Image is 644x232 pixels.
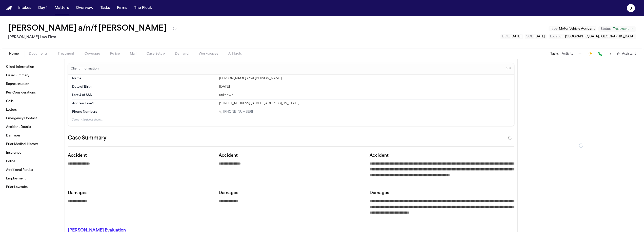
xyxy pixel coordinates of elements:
[601,27,611,31] span: Status:
[115,4,129,13] button: Firms
[565,35,634,38] span: [GEOGRAPHIC_DATA], [GEOGRAPHIC_DATA]
[85,52,100,56] span: Coverage
[72,77,216,81] dt: Name
[370,190,514,196] p: Damages
[4,123,61,131] a: Accident Details
[72,118,510,122] p: 7 empty fields not shown.
[29,52,48,56] span: Documents
[550,52,559,56] button: Tasks
[4,63,61,71] a: Client Information
[4,97,61,105] a: Calls
[130,52,136,56] span: Mail
[175,52,189,56] span: Demand
[4,166,61,174] a: Additional Parties
[70,67,100,71] h3: Client Information
[550,27,558,30] span: Type :
[199,52,218,56] span: Workspaces
[511,35,521,38] span: [DATE]
[6,6,12,11] a: Home
[8,24,167,33] h1: [PERSON_NAME] a/n/f [PERSON_NAME]
[4,183,61,191] a: Prior Lawsuits
[98,4,112,13] button: Tasks
[4,89,61,97] a: Key Considerations
[68,190,213,196] p: Damages
[219,153,364,159] p: Accident
[9,52,19,56] span: Home
[4,157,61,166] a: Police
[6,6,12,11] img: Finch Logo
[576,50,583,57] button: Add Task
[8,34,177,40] h2: [PERSON_NAME] Law Firm
[72,93,216,97] dt: Last 4 of SSN
[525,34,547,39] button: Edit SOL: 2027-04-01
[68,153,213,159] p: Accident
[587,50,594,57] button: Create Immediate Task
[219,93,510,97] div: unknown
[219,77,510,81] div: [PERSON_NAME] a/n/f [PERSON_NAME]
[53,4,71,13] button: Matters
[4,72,61,80] a: Case Summary
[4,106,61,114] a: Letters
[219,190,364,196] p: Damages
[549,34,636,39] button: Edit Location: Bronx, NY
[74,4,95,13] button: Overview
[504,65,513,73] button: Edit
[370,153,514,159] p: Accident
[549,26,596,31] button: Edit Type: Motor Vehicle Accident
[219,85,510,89] div: [DATE]
[36,4,50,13] button: Day 1
[559,27,595,30] span: Motor Vehicle Accident
[219,110,253,114] a: Call 1 (914) 334-8074
[550,35,564,38] span: Location :
[16,4,33,13] button: Intakes
[617,52,636,56] button: Assistant
[8,24,167,33] button: Edit matter name
[4,132,61,140] a: Damages
[506,67,511,71] span: Edit
[4,114,61,123] a: Emergency Contact
[58,52,74,56] span: Treatment
[110,52,120,56] span: Police
[502,35,510,38] span: DOL :
[4,140,61,148] a: Prior Medical History
[4,175,61,183] a: Employment
[562,52,573,56] button: Activity
[534,35,545,38] span: [DATE]
[68,134,106,142] h2: Case Summary
[132,4,154,13] button: The Flock
[72,102,216,106] dt: Address Line 1
[526,35,534,38] span: SOL :
[613,27,629,31] span: Treatment
[219,102,510,106] div: [STREET_ADDRESS] [STREET_ADDRESS][US_STATE]
[72,110,97,114] span: Phone Numbers
[598,26,636,32] button: Change status from Treatment
[622,52,636,56] span: Assistant
[4,80,61,88] a: Representation
[4,149,61,157] a: Insurance
[72,85,216,89] dt: Date of Birth
[597,50,604,57] button: Make a Call
[147,52,165,56] span: Case Setup
[500,34,523,39] button: Edit DOL: 2025-04-01
[228,52,242,56] span: Artifacts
